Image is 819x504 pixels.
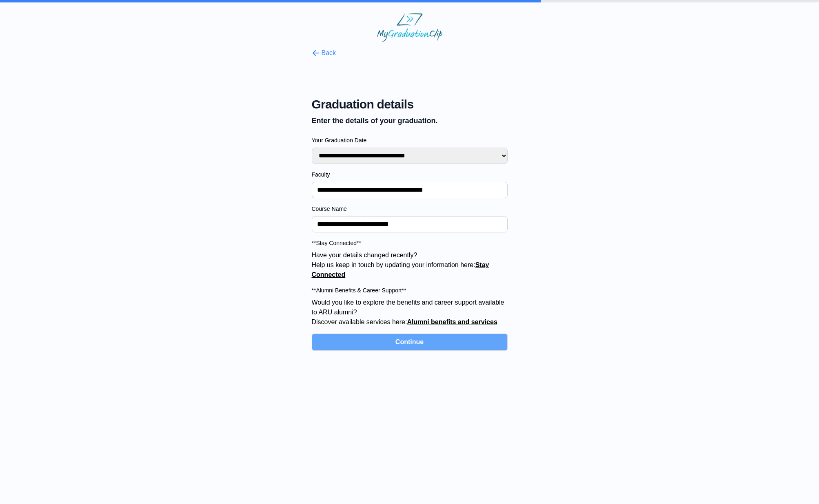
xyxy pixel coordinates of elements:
[312,286,508,294] label: **Alumni Benefits & Career Support**
[312,261,489,278] a: Stay Connected
[407,318,497,325] a: Alumni benefits and services
[312,334,508,351] button: Continue
[312,115,508,126] p: Enter the details of your graduation.
[312,48,336,58] button: Back
[312,205,508,213] label: Course Name
[312,250,508,280] p: Have your details changed recently? Help us keep in touch by updating your information here:
[312,97,508,112] span: Graduation details
[377,13,442,42] img: MyGraduationClip
[312,170,508,179] label: Faculty
[312,136,508,144] label: Your Graduation Date
[312,298,508,327] p: Would you like to explore the benefits and career support available to ARU alumni? Discover avail...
